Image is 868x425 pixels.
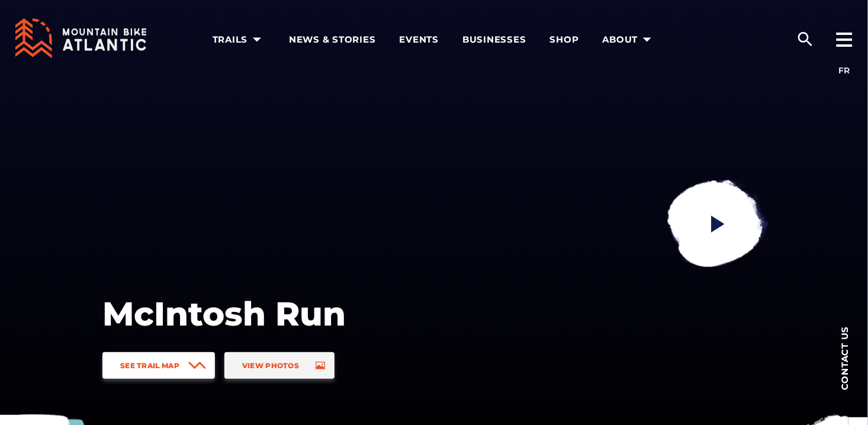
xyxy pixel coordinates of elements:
[242,361,299,370] span: View Photos
[120,361,179,370] span: See Trail Map
[550,34,579,46] span: Shop
[796,30,815,49] ion-icon: search
[249,31,265,48] ion-icon: arrow dropdown
[224,352,335,379] a: View Photos
[840,326,849,391] span: Contact us
[462,34,526,46] span: Businesses
[289,34,376,46] span: News & Stories
[821,308,868,408] a: Contact us
[102,293,481,334] h1: McIntosh Run
[603,34,656,46] span: About
[839,65,850,76] a: FR
[400,34,439,46] span: Events
[639,31,655,48] ion-icon: arrow dropdown
[708,213,729,234] ion-icon: play
[102,352,215,379] a: See Trail Map
[213,34,266,46] span: Trails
